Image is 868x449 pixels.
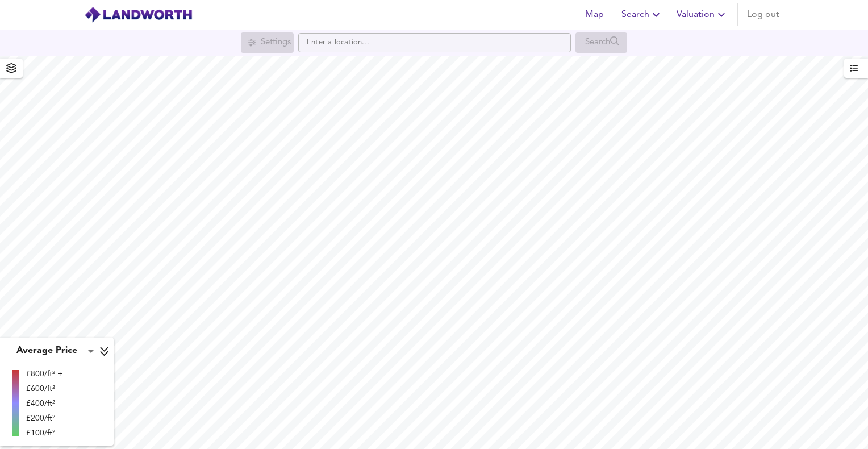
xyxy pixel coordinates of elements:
[26,368,62,380] div: £800/ft² +
[10,342,98,360] div: Average Price
[84,6,193,23] img: logo
[26,383,62,394] div: £600/ft²
[742,3,784,26] button: Log out
[581,7,608,23] span: Map
[617,3,667,26] button: Search
[576,3,612,26] button: Map
[677,7,728,23] span: Valuation
[241,32,294,53] div: Search for a location first or explore the map
[621,7,663,23] span: Search
[747,7,779,23] span: Log out
[26,413,62,424] div: £200/ft²
[26,427,62,439] div: £100/ft²
[26,398,62,409] div: £400/ft²
[298,33,571,52] input: Enter a location...
[575,32,627,53] div: Search for a location first or explore the map
[672,3,733,26] button: Valuation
